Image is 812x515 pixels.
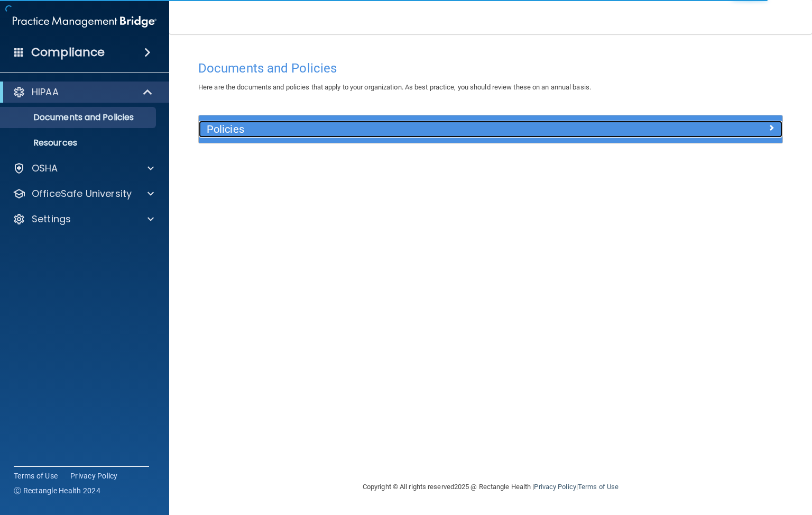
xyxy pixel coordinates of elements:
[70,471,118,481] a: Privacy Policy
[31,45,105,60] h4: Compliance
[32,213,71,225] p: Settings
[32,187,132,200] p: OfficeSafe University
[7,138,151,148] p: Resources
[32,162,58,175] p: OSHA
[13,86,153,98] a: HIPAA
[7,112,151,123] p: Documents and Policies
[13,162,154,175] a: OSHA
[14,471,58,481] a: Terms of Use
[14,485,100,496] span: Ⓒ Rectangle Health 2024
[207,121,774,138] a: Policies
[13,213,154,225] a: Settings
[207,123,629,135] h5: Policies
[298,470,684,504] div: Copyright © All rights reserved 2025 @ Rectangle Health | |
[32,86,59,98] p: HIPAA
[13,11,156,32] img: PMB logo
[198,83,591,91] span: Here are the documents and policies that apply to your organization. As best practice, you should...
[13,187,154,200] a: OfficeSafe University
[578,483,619,491] a: Terms of Use
[198,61,783,75] h4: Documents and Policies
[534,483,576,491] a: Privacy Policy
